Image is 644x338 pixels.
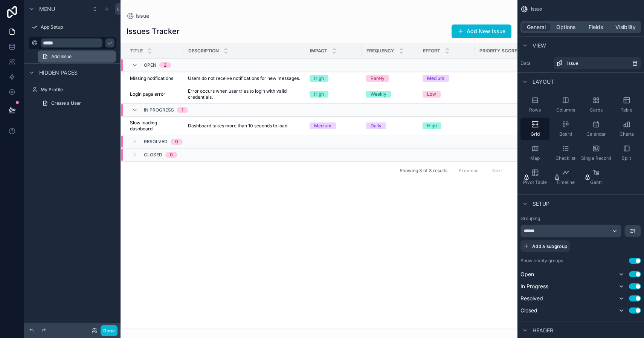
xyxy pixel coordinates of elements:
[164,62,166,68] div: 2
[39,69,78,76] span: Hidden pages
[182,107,183,113] div: 1
[520,271,534,278] span: Open
[144,139,168,145] span: Resolved
[520,216,540,222] label: Grouping
[175,139,178,145] div: 0
[527,23,546,31] span: General
[586,131,606,137] span: Calendar
[523,179,547,185] span: Pivot Table
[612,93,641,116] button: Table
[589,23,603,31] span: Fields
[581,166,610,188] button: Gantt
[556,107,575,113] span: Columns
[520,166,549,188] button: Pivot Table
[615,23,636,31] span: Visibility
[612,118,641,140] button: Charts
[520,93,549,116] button: Rows
[551,118,580,140] button: Board
[39,5,55,13] span: Menu
[520,295,543,302] span: Resolved
[532,243,567,249] span: Add a subgroup
[170,152,173,158] div: 0
[559,131,572,137] span: Board
[555,155,575,161] span: Checklist
[530,155,540,161] span: Map
[621,107,632,113] span: Table
[144,107,174,113] span: In Progress
[310,48,327,54] span: Impact
[612,142,641,164] button: Split
[29,21,116,33] a: App Setup
[366,48,394,54] span: Frequency
[38,50,116,63] a: Add Issue
[531,6,542,12] span: Issue
[567,60,578,66] span: Issue
[520,142,549,164] button: Map
[520,118,549,140] button: Grid
[529,107,541,113] span: Rows
[556,179,575,185] span: Timeline
[144,152,162,158] span: Closed
[551,142,580,164] button: Checklist
[581,155,611,161] span: Single Record
[554,57,641,69] a: Issue
[29,84,116,96] a: My Profile
[520,240,570,252] button: Add a subgroup
[520,60,551,66] label: Data
[520,283,548,290] span: In Progress
[620,131,634,137] span: Charts
[622,155,631,161] span: Split
[400,168,447,174] span: Showing 3 of 3 results
[51,54,72,60] span: Add Issue
[38,97,116,109] a: Create a User
[590,179,602,185] span: Gantt
[551,166,580,188] button: Timeline
[41,87,114,93] label: My Profile
[423,48,440,54] span: Effort
[581,118,610,140] button: Calendar
[533,78,554,86] span: Layout
[531,131,540,137] span: Grid
[581,142,610,164] button: Single Record
[51,100,81,106] span: Create a User
[520,307,537,314] span: Closed
[41,24,114,30] label: App Setup
[581,93,610,116] button: Cards
[188,48,219,54] span: Description
[533,200,549,208] span: Setup
[479,48,517,54] span: Priority Score
[556,23,575,31] span: Options
[520,258,563,264] label: Show empty groups
[130,48,143,54] span: Title
[533,42,546,49] span: View
[144,62,156,68] span: Open
[551,93,580,116] button: Columns
[590,107,603,113] span: Cards
[101,325,118,336] button: Done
